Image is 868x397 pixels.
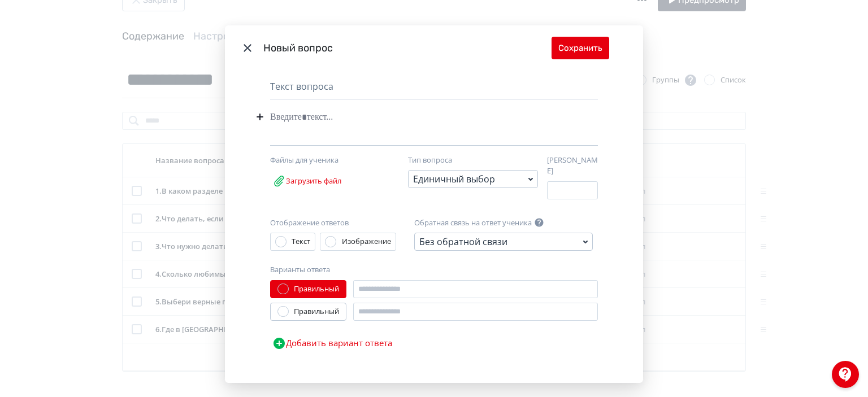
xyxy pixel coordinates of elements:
[419,235,507,248] div: Без обратной связи
[292,236,310,247] div: Текст
[547,155,598,177] label: [PERSON_NAME]
[342,236,391,247] div: Изображение
[270,80,598,99] div: Текст вопроса
[270,332,394,355] button: Добавить вариант ответа
[270,155,389,166] div: Файлы для ученика
[225,25,643,383] div: Modal
[294,283,339,295] div: Правильный
[270,217,349,229] label: Отображение ответов
[414,217,532,229] label: Обратная связь на ответ ученика
[413,172,495,186] div: Единичный выбор
[263,41,552,56] div: Новый вопрос
[270,264,330,276] label: Варианты ответа
[294,306,339,317] div: Правильный
[552,37,609,59] button: Сохранить
[408,155,452,166] label: Тип вопроса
